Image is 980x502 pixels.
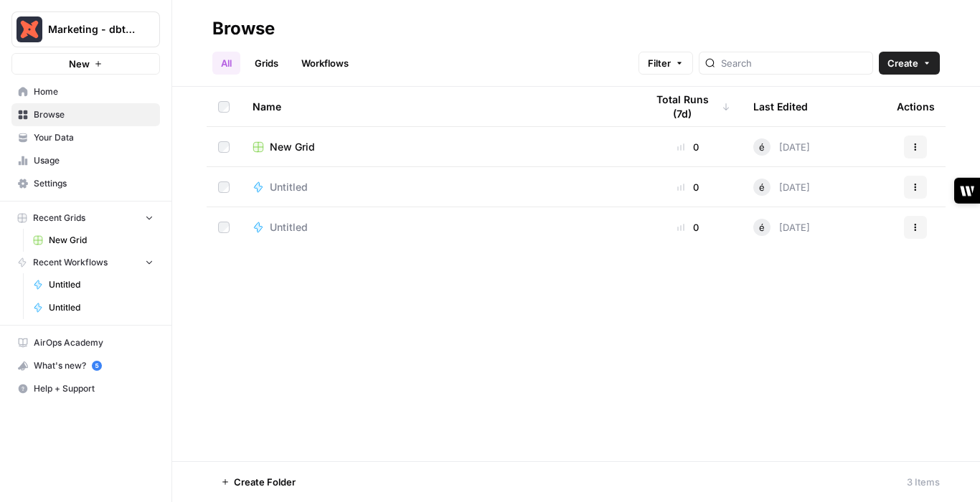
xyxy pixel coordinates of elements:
div: 0 [646,220,730,235]
button: Recent Workflows [11,252,160,273]
a: All [212,52,240,75]
span: Your Data [34,131,154,144]
a: AirOps Academy [11,331,160,354]
div: [DATE] [753,138,810,156]
span: Help + Support [34,382,154,395]
button: Recent Grids [11,207,160,229]
text: 5 [95,362,98,369]
span: é [759,140,765,154]
span: New [69,57,90,71]
a: Browse [11,103,160,126]
div: Actions [897,87,935,126]
span: Settings [34,177,154,190]
button: Create [879,52,940,75]
span: Filter [648,56,671,70]
a: Settings [11,172,160,195]
span: Untitled [49,301,154,314]
div: Total Runs (7d) [646,87,730,126]
span: Recent Workflows [33,256,108,269]
div: What's new? [12,355,159,376]
span: Create Folder [234,475,296,489]
button: What's new? 5 [11,354,160,377]
span: Usage [34,154,154,167]
a: Untitled [27,273,160,296]
a: Grids [246,52,287,75]
a: Untitled [253,220,623,235]
span: é [759,220,765,235]
span: Browse [34,108,154,121]
a: Untitled [253,180,623,194]
span: Home [34,85,154,98]
div: [DATE] [753,179,810,196]
span: Untitled [270,220,308,235]
span: Untitled [49,278,154,291]
button: New [11,53,160,75]
div: Name [253,87,623,126]
span: New Grid [270,140,315,154]
a: Your Data [11,126,160,149]
img: Marketing - dbt Labs Logo [17,16,42,42]
button: Create Folder [212,470,304,493]
a: New Grid [27,229,160,252]
a: Home [11,80,160,103]
div: Browse [212,17,275,40]
button: Help + Support [11,377,160,400]
a: Untitled [27,296,160,319]
div: 3 Items [907,475,940,489]
button: Filter [639,52,693,75]
a: Workflows [293,52,357,75]
span: Untitled [270,180,308,194]
a: New Grid [253,140,623,154]
button: Workspace: Marketing - dbt Labs [11,11,160,47]
div: [DATE] [753,219,810,236]
span: New Grid [49,234,154,247]
a: Usage [11,149,160,172]
span: Create [887,56,918,70]
span: Marketing - dbt Labs [48,22,135,37]
a: 5 [92,361,102,371]
span: AirOps Academy [34,336,154,349]
span: é [759,180,765,194]
div: 0 [646,180,730,194]
div: Last Edited [753,87,808,126]
div: 0 [646,140,730,154]
input: Search [721,56,867,70]
span: Recent Grids [33,212,85,224]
